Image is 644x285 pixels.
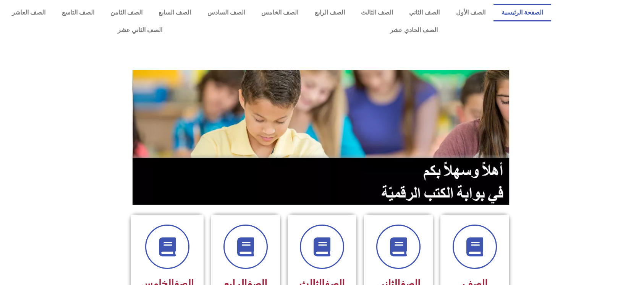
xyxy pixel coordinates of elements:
[4,21,276,39] a: الصف الثاني عشر
[276,21,552,39] a: الصف الحادي عشر
[53,4,102,21] a: الصف التاسع
[199,4,253,21] a: الصف السادس
[4,4,53,21] a: الصف العاشر
[253,4,306,21] a: الصف الخامس
[353,4,401,21] a: الصف الثالث
[401,4,448,21] a: الصف الثاني
[494,4,551,21] a: الصفحة الرئيسية
[150,4,199,21] a: الصف السابع
[102,4,150,21] a: الصف الثامن
[306,4,353,21] a: الصف الرابع
[448,4,494,21] a: الصف الأول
